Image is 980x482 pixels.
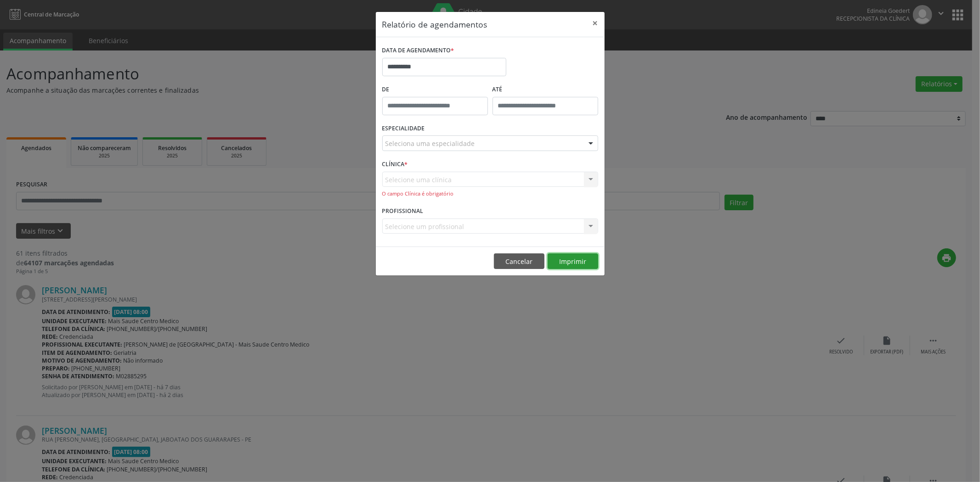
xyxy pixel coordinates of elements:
span: Seleciona uma especialidade [385,139,475,148]
div: O campo Clínica é obrigatório [382,190,598,198]
h5: Relatório de agendamentos [382,18,487,30]
label: ESPECIALIDADE [382,122,425,136]
label: CLÍNICA [382,157,408,172]
label: ATÉ [493,83,598,97]
label: De [382,83,488,97]
label: DATA DE AGENDAMENTO [382,44,454,58]
button: Close [586,12,605,34]
button: Imprimir [548,253,598,269]
label: PROFISSIONAL [382,204,424,219]
button: Cancelar [494,253,544,269]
